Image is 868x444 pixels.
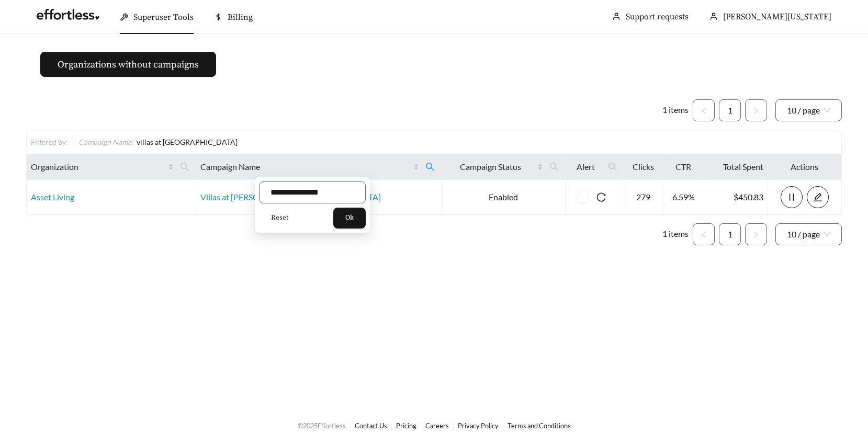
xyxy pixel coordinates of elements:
[458,422,499,430] a: Privacy Policy
[693,223,715,245] button: left
[787,224,830,245] span: 10 / page
[701,232,707,238] span: left
[545,158,563,175] span: search
[425,422,449,430] a: Careers
[590,192,612,202] span: reload
[425,162,435,172] span: search
[701,108,707,114] span: left
[719,99,741,121] li: 1
[745,223,767,245] li: Next Page
[298,422,346,430] span: © 2025 Effortless
[775,223,842,245] div: Page Size
[807,192,828,202] span: edit
[200,192,381,202] a: Villas at [PERSON_NAME][GEOGRAPHIC_DATA]
[745,99,767,121] li: Next Page
[787,100,830,121] span: 10 / page
[753,232,759,238] span: right
[753,108,759,114] span: right
[624,154,663,180] th: Clicks
[626,12,689,22] a: Support requests
[663,154,704,180] th: CTR
[137,138,238,146] span: villas at [GEOGRAPHIC_DATA]
[78,138,133,146] span: Campaign Name :
[396,422,416,430] a: Pricing
[608,162,617,172] span: search
[704,180,768,215] td: $450.83
[200,161,411,173] span: Campaign Name
[693,99,715,121] button: left
[590,186,612,208] button: reload
[333,208,366,229] button: Ok
[604,158,622,175] span: search
[259,208,300,229] button: Reset
[31,161,166,173] span: Organization
[442,180,566,215] td: Enabled
[421,158,439,175] span: search
[446,161,535,173] span: Campaign Status
[775,99,842,121] div: Page Size
[662,223,689,245] li: 1 items
[549,162,559,172] span: search
[719,223,741,245] li: 1
[40,52,216,77] button: Organizations without campaigns
[228,12,253,22] span: Billing
[662,99,689,121] li: 1 items
[723,12,831,22] span: [PERSON_NAME][US_STATE]
[704,154,768,180] th: Total Spent
[719,224,740,245] a: 1
[176,158,194,175] span: search
[355,422,387,430] a: Contact Us
[719,100,740,121] a: 1
[745,223,767,245] button: right
[271,213,288,223] span: Reset
[807,192,829,202] a: edit
[624,180,663,215] td: 279
[345,213,354,223] span: Ok
[508,422,571,430] a: Terms and Conditions
[807,186,829,208] button: edit
[180,162,189,172] span: search
[663,180,704,215] td: 6.59%
[570,161,601,173] span: Alert
[693,99,715,121] li: Previous Page
[781,186,803,208] button: pause
[133,12,194,22] span: Superuser Tools
[781,192,802,202] span: pause
[58,58,199,72] span: Organizations without campaigns
[31,192,74,202] a: Asset Living
[768,154,842,180] th: Actions
[693,223,715,245] li: Previous Page
[745,99,767,121] button: right
[31,136,73,147] div: Filtered by:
